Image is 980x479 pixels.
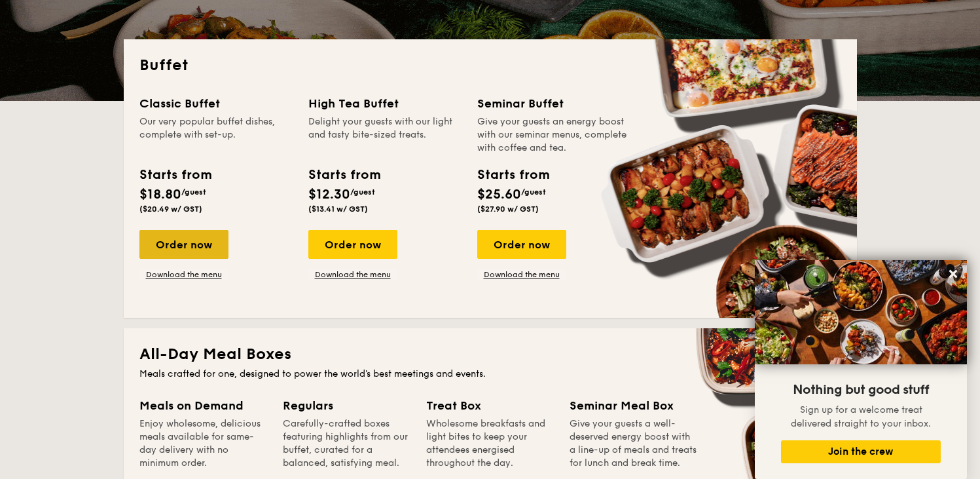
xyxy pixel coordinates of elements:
div: Classic Buffet [139,94,293,113]
img: DSC07876-Edit02-Large.jpeg [755,260,967,364]
div: Wholesome breakfasts and light bites to keep your attendees energised throughout the day. [426,417,554,470]
div: Order now [139,230,228,259]
div: Carefully-crafted boxes featuring highlights from our buffet, curated for a balanced, satisfying ... [283,417,410,470]
span: Sign up for a welcome treat delivered straight to your inbox. [791,404,931,429]
div: Starts from [139,165,211,185]
button: Close [943,263,964,284]
button: Join the crew [781,440,941,463]
div: Seminar Meal Box [570,396,697,415]
div: Starts from [308,165,380,185]
span: Nothing but good stuff [793,382,929,398]
a: Download the menu [139,269,228,280]
span: $25.60 [477,187,521,202]
div: Starts from [477,165,549,185]
div: Give your guests an energy boost with our seminar menus, complete with coffee and tea. [477,115,630,155]
div: Order now [477,230,566,259]
div: Delight your guests with our light and tasty bite-sized treats. [308,115,462,155]
h2: All-Day Meal Boxes [139,344,841,365]
div: High Tea Buffet [308,94,462,113]
span: /guest [350,187,375,197]
div: Enjoy wholesome, delicious meals available for same-day delivery with no minimum order. [139,417,267,470]
div: Give your guests a well-deserved energy boost with a line-up of meals and treats for lunch and br... [570,417,697,470]
div: Our very popular buffet dishes, complete with set-up. [139,115,293,155]
div: Meals on Demand [139,396,267,415]
span: /guest [181,187,206,197]
span: ($13.41 w/ GST) [308,204,368,214]
a: Download the menu [477,269,566,280]
span: /guest [521,187,546,197]
a: Download the menu [308,269,397,280]
div: Seminar Buffet [477,94,630,113]
span: $12.30 [308,187,350,202]
div: Order now [308,230,397,259]
span: ($20.49 w/ GST) [139,204,202,214]
span: ($27.90 w/ GST) [477,204,539,214]
div: Meals crafted for one, designed to power the world's best meetings and events. [139,368,841,381]
div: Regulars [283,396,410,415]
h2: Buffet [139,55,841,76]
div: Treat Box [426,396,554,415]
span: $18.80 [139,187,181,202]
